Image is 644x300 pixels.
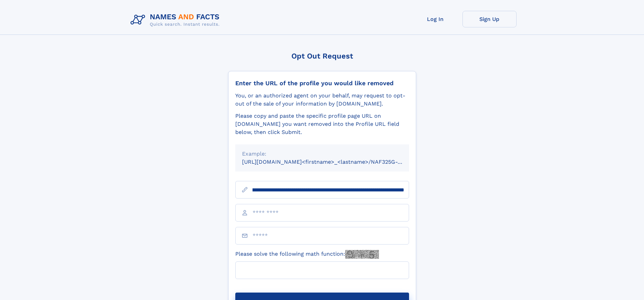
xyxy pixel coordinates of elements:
[242,150,402,158] div: Example:
[235,92,409,108] div: You, or an authorized agent on your behalf, may request to opt-out of the sale of your informatio...
[408,11,462,27] a: Log In
[235,79,409,87] div: Enter the URL of the profile you would like removed
[462,11,517,27] a: Sign Up
[235,250,379,259] label: Please solve the following math function:
[128,11,225,29] img: Logo Names and Facts
[228,52,416,60] div: Opt Out Request
[235,112,409,136] div: Please copy and paste the specific profile page URL on [DOMAIN_NAME] you want removed into the Pr...
[242,159,422,165] small: [URL][DOMAIN_NAME]<firstname>_<lastname>/NAF325G-xxxxxxxx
